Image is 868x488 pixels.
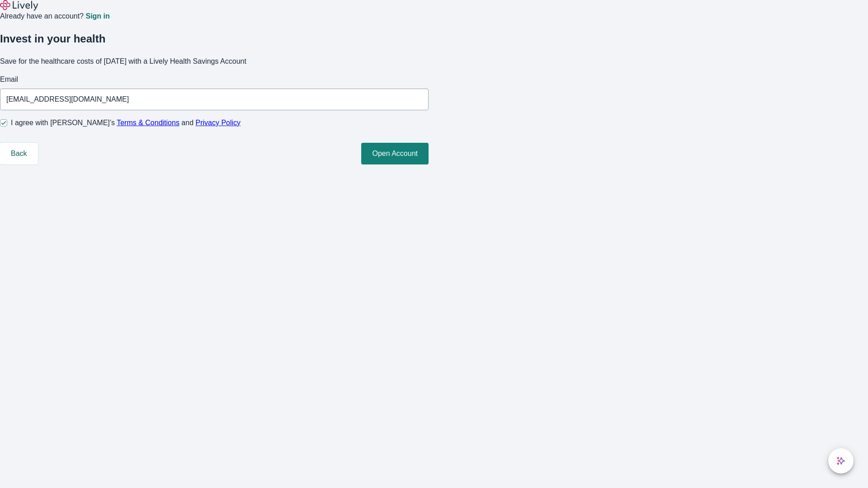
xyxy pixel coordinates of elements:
svg: Lively AI Assistant [836,456,845,465]
a: Sign in [85,13,109,20]
button: chat [828,448,854,474]
a: Terms & Conditions [117,119,179,127]
button: Open Account [361,143,429,164]
span: I agree with [PERSON_NAME]’s and [11,117,241,128]
a: Privacy Policy [196,119,241,127]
